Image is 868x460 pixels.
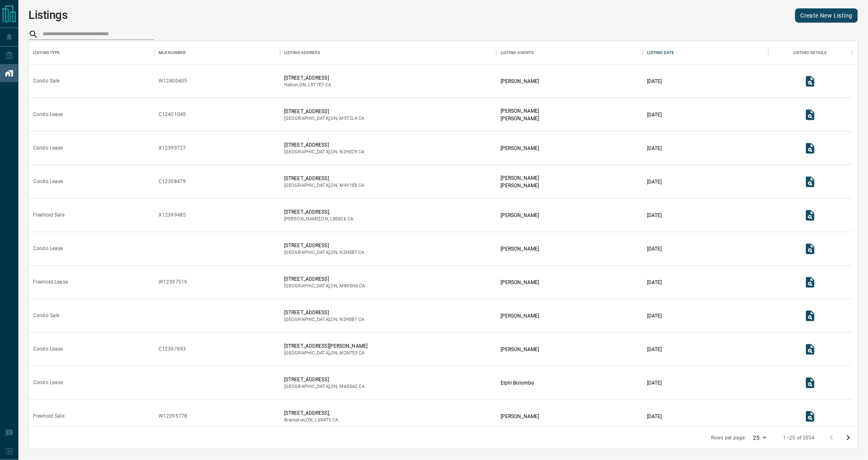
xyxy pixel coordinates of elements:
p: [PERSON_NAME] [501,174,539,182]
div: Listing Type [33,41,60,65]
span: m6s5a2 [340,384,358,389]
button: View Listing Details [802,408,819,425]
p: Rows per page: [711,434,746,442]
div: Listing Type [29,41,154,65]
span: n2h0b7 [340,317,357,322]
div: Listing Address [280,41,496,65]
button: View Listing Details [802,207,819,224]
p: [DATE] [647,245,662,253]
span: l8e6c6 [330,216,346,222]
p: [DATE] [647,279,662,286]
div: X12399485 [159,212,186,219]
div: Condo Lease [33,346,63,353]
a: Create New Listing [795,8,858,23]
p: [STREET_ADDRESS], [284,409,339,417]
p: [STREET_ADDRESS] [284,175,365,182]
div: Freehold Sale [33,212,64,219]
div: Freehold Lease [33,279,68,286]
p: [PERSON_NAME] [501,78,539,85]
p: [DATE] [647,212,662,219]
p: [STREET_ADDRESS][PERSON_NAME] [284,342,367,350]
p: [PERSON_NAME] [501,107,539,115]
p: [PERSON_NAME] [501,182,539,189]
div: Condo Lease [33,379,63,386]
p: Halton , ON , CA [284,82,331,88]
div: Listing Address [284,41,320,65]
button: View Listing Details [802,140,819,157]
p: [DATE] [647,111,662,119]
button: Go to next page [840,429,857,446]
div: C12401045 [159,111,186,118]
span: l9t7e7 [308,82,324,88]
span: n2h0c9 [340,149,357,155]
p: [STREET_ADDRESS] [284,108,365,115]
p: [PERSON_NAME] [501,115,539,122]
p: [PERSON_NAME] [501,212,539,219]
p: 1–25 of 5054 [783,434,815,442]
span: m5t2l4 [340,116,357,121]
div: Condo Sale [33,312,59,319]
p: [PERSON_NAME] [501,413,539,420]
div: Condo Lease [33,145,63,152]
p: [DATE] [647,312,662,320]
p: [GEOGRAPHIC_DATA] , ON , CA [284,182,365,189]
div: Condo Lease [33,178,63,185]
div: Condo Lease [33,111,63,118]
button: View Listing Details [802,341,819,358]
p: Brampton , ON , CA [284,417,339,424]
div: Listing Details [794,41,827,65]
p: [PERSON_NAME] [501,145,539,152]
div: W12395778 [159,413,187,420]
div: Listing Agents [496,41,643,65]
span: l6x4t5 [315,417,331,423]
p: [STREET_ADDRESS] [284,309,365,316]
button: View Listing Details [802,240,819,257]
p: [PERSON_NAME] [501,346,539,353]
p: [GEOGRAPHIC_DATA] , ON , CA [284,383,365,390]
button: View Listing Details [802,274,819,291]
p: [STREET_ADDRESS], [284,208,353,216]
div: W12400405 [159,78,187,85]
div: Listing Agents [501,41,534,65]
button: View Listing Details [802,173,819,190]
p: [GEOGRAPHIC_DATA] , ON , CA [284,316,365,323]
p: [DATE] [647,346,662,353]
span: m4y1e8 [340,183,357,188]
div: W12397519 [159,279,187,286]
p: [DATE] [647,145,662,152]
div: Condo Lease [33,245,63,252]
p: [GEOGRAPHIC_DATA] , ON , CA [284,149,365,155]
p: [STREET_ADDRESS] [284,141,365,149]
span: m2n7e3 [340,350,358,356]
div: Freehold Sale [33,413,64,420]
div: MLS Number [154,41,280,65]
p: [STREET_ADDRESS] [284,275,365,283]
p: [STREET_ADDRESS] [284,74,331,82]
p: [STREET_ADDRESS] [284,242,365,249]
p: [GEOGRAPHIC_DATA] , ON , CA [284,350,367,357]
button: View Listing Details [802,308,819,324]
p: [GEOGRAPHIC_DATA] , ON , CA [284,249,365,256]
p: [GEOGRAPHIC_DATA] , ON , CA [284,283,365,289]
div: Listing Details [768,41,852,65]
button: View Listing Details [802,375,819,391]
p: Elphi Bolombo [501,379,534,387]
p: [STREET_ADDRESS] [284,376,365,383]
div: Condo Sale [33,78,59,85]
div: Listing Date [643,41,768,65]
div: Listing Date [647,41,675,65]
p: [DATE] [647,413,662,420]
span: n2h0b7 [340,250,357,255]
p: [PERSON_NAME] , ON , CA [284,216,353,222]
p: [DATE] [647,178,662,186]
button: View Listing Details [802,73,819,90]
h1: Listings [28,8,68,22]
p: [PERSON_NAME] [501,245,539,253]
p: [GEOGRAPHIC_DATA] , ON , CA [284,115,365,122]
div: C12398479 [159,178,186,185]
div: MLS Number [159,41,185,65]
span: m8v3h6 [340,283,358,289]
p: [DATE] [647,78,662,85]
div: 25 [750,432,770,444]
p: [DATE] [647,379,662,387]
